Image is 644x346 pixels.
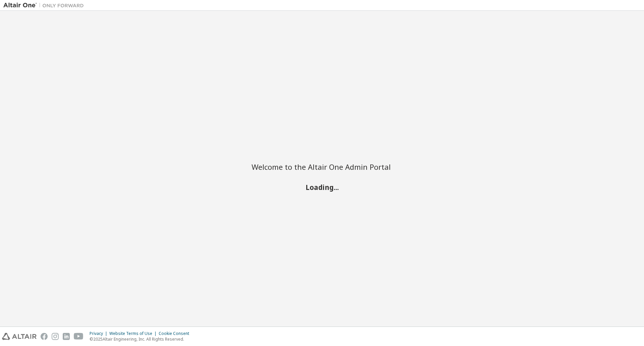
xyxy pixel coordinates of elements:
div: Cookie Consent [159,331,193,336]
div: Website Terms of Use [109,331,159,336]
h2: Welcome to the Altair One Admin Portal [252,162,392,171]
p: © 2025 Altair Engineering, Inc. All Rights Reserved. [90,336,193,342]
img: facebook.svg [41,333,48,340]
img: youtube.svg [74,333,84,340]
img: linkedin.svg [63,333,70,340]
h2: Loading... [252,183,392,191]
img: instagram.svg [52,333,59,340]
img: altair_logo.svg [2,333,37,340]
img: Altair One [3,2,87,9]
div: Privacy [90,331,109,336]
